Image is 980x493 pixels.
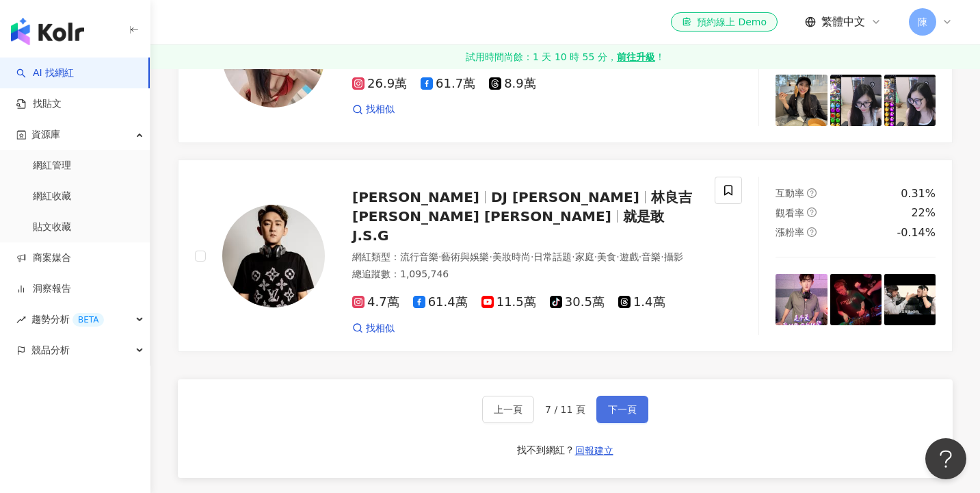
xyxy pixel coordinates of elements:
img: post-image [884,75,936,126]
span: 遊戲 [620,251,639,262]
button: 回報建立 [574,440,614,462]
span: 回報建立 [575,445,613,456]
img: logo [11,18,84,45]
a: 貼文收藏 [33,220,71,234]
span: 觀看率 [776,207,804,218]
span: 61.7萬 [421,77,475,91]
a: 試用時間尚餘：1 天 10 時 55 分，前往升級！ [150,45,980,69]
span: · [639,251,641,262]
span: 7 / 11 頁 [545,404,585,415]
a: 商案媒合 [16,251,71,265]
span: 4.7萬 [352,295,399,309]
span: 61.4萬 [413,295,468,309]
div: 網紅類型 ： [352,251,698,264]
a: 找貼文 [16,97,62,111]
span: 26.9萬 [352,77,407,91]
span: 11.5萬 [481,295,536,309]
a: KOL Avatar[PERSON_NAME]DJ [PERSON_NAME]林良吉 [PERSON_NAME] [PERSON_NAME]就是敢 J.S.G網紅類型：流行音樂·藝術與娛樂·美妝... [178,160,953,352]
span: 美妝時尚 [492,251,531,262]
span: 繁體中文 [821,14,865,29]
span: 找相似 [366,322,395,336]
img: post-image [884,274,936,325]
div: 預約線上 Demo [682,15,767,29]
div: BETA [72,313,104,327]
span: 音樂 [641,251,661,262]
span: 找相似 [366,103,395,116]
span: question-circle [807,227,817,237]
span: · [572,251,574,262]
img: post-image [776,75,827,126]
span: 30.5萬 [550,295,605,309]
span: 家庭 [575,251,594,262]
span: 流行音樂 [400,251,438,262]
a: 網紅收藏 [33,190,71,203]
img: KOL Avatar [222,205,325,307]
button: 下一頁 [596,396,648,423]
span: 下一頁 [608,404,637,415]
span: · [661,251,663,262]
button: 上一頁 [482,396,534,423]
span: · [531,251,533,262]
span: · [616,251,619,262]
span: 資源庫 [31,119,60,150]
span: · [438,251,441,262]
div: 找不到網紅？ [517,444,574,457]
div: 0.31% [901,186,936,201]
div: -0.14% [897,225,936,240]
span: 互動率 [776,188,804,199]
a: 找相似 [352,103,395,116]
a: 預約線上 Demo [671,12,778,31]
a: searchAI 找網紅 [16,66,74,80]
span: 林良吉 [PERSON_NAME] [PERSON_NAME] [352,189,692,225]
span: [PERSON_NAME] [352,189,479,205]
span: 競品分析 [31,335,70,366]
span: · [594,251,597,262]
img: post-image [830,274,882,325]
a: 網紅管理 [33,159,71,173]
strong: 前往升級 [617,50,655,64]
span: 趨勢分析 [31,304,104,335]
a: 找相似 [352,322,395,336]
span: question-circle [807,207,817,217]
span: 上一頁 [494,404,522,415]
span: 日常話題 [533,251,572,262]
iframe: Help Scout Beacon - Open [925,438,966,479]
img: post-image [776,274,827,325]
span: 8.9萬 [489,77,536,91]
span: 1.4萬 [618,295,665,309]
span: DJ [PERSON_NAME] [491,189,639,205]
div: 總追蹤數 ： 1,095,746 [352,268,698,281]
a: 洞察報告 [16,282,71,296]
span: question-circle [807,188,817,198]
div: 22% [911,205,936,220]
span: 美食 [597,251,616,262]
span: rise [16,315,26,325]
span: 陳 [918,14,927,29]
span: 攝影 [664,251,683,262]
span: 就是敢 J.S.G [352,208,664,244]
span: 漲粉率 [776,227,804,238]
span: 藝術與娛樂 [441,251,489,262]
span: · [489,251,492,262]
img: post-image [830,75,882,126]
